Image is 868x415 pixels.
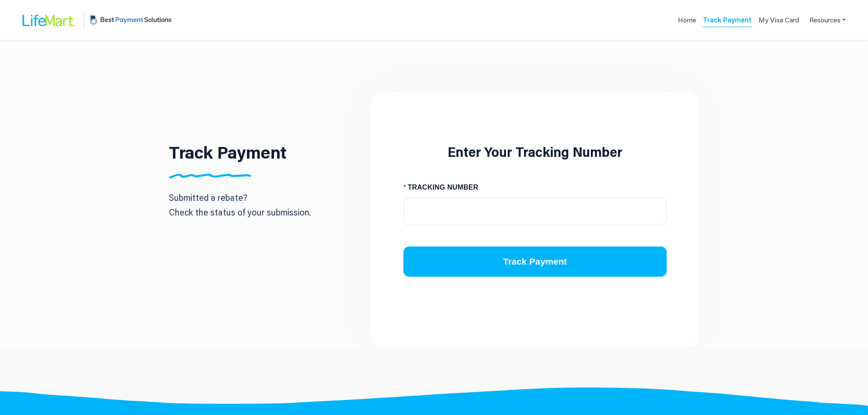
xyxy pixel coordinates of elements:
img: LifeMart Logo [16,6,80,34]
a: My Visa Card [759,11,799,29]
a: Home [678,15,696,28]
img: Divider [169,173,252,178]
button: Track Payment [403,247,667,277]
a: Track Payment [703,15,752,27]
h1: Track Payment [169,144,287,161]
h2: Enter Your Tracking Number [403,145,667,159]
img: BPS Logo [87,6,174,34]
a: Resources [809,11,846,29]
span: Track Payment [503,255,567,268]
span: TRACKING NUMBER [408,181,478,194]
p: Submitted a rebate? Check the status of your submission. [169,190,311,219]
a: LifeMart LogoBPS Logo [16,6,174,34]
